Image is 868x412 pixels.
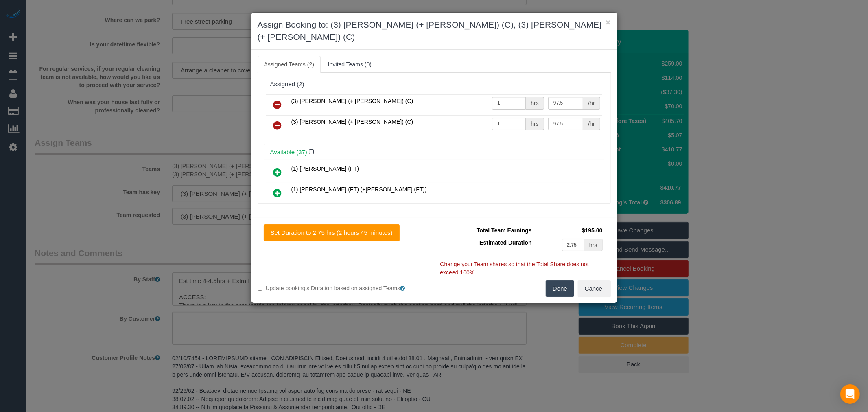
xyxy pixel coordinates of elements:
[440,224,534,237] td: Total Team Earnings
[526,97,544,110] div: hrs
[584,239,602,251] div: hrs
[291,118,413,125] span: (3) [PERSON_NAME] (+ [PERSON_NAME]) (C)
[479,239,531,246] span: Estimated Duration
[258,19,611,43] h3: Assign Booking to: (3) [PERSON_NAME] (+ [PERSON_NAME]) (C), (3) [PERSON_NAME] (+ [PERSON_NAME]) (C)
[258,286,263,291] input: Update booking's Duration based on assigned Teams
[578,280,611,297] button: Cancel
[264,224,400,241] button: Set Duration to 2.75 hrs (2 hours 45 minutes)
[840,384,860,404] div: Open Intercom Messenger
[258,284,428,292] label: Update booking's Duration based on assigned Teams
[534,224,605,237] td: $195.00
[321,56,378,73] a: Invited Teams (0)
[526,118,544,130] div: hrs
[583,118,600,130] div: /hr
[583,97,600,110] div: /hr
[606,18,610,26] button: ×
[291,186,427,193] span: (1) [PERSON_NAME] (FT) (+[PERSON_NAME] (FT))
[270,149,598,156] h4: Available (37)
[546,280,574,297] button: Done
[291,98,413,104] span: (3) [PERSON_NAME] (+ [PERSON_NAME]) (C)
[291,165,359,172] span: (1) [PERSON_NAME] (FT)
[258,56,321,73] a: Assigned Teams (2)
[270,81,598,88] div: Assigned (2)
